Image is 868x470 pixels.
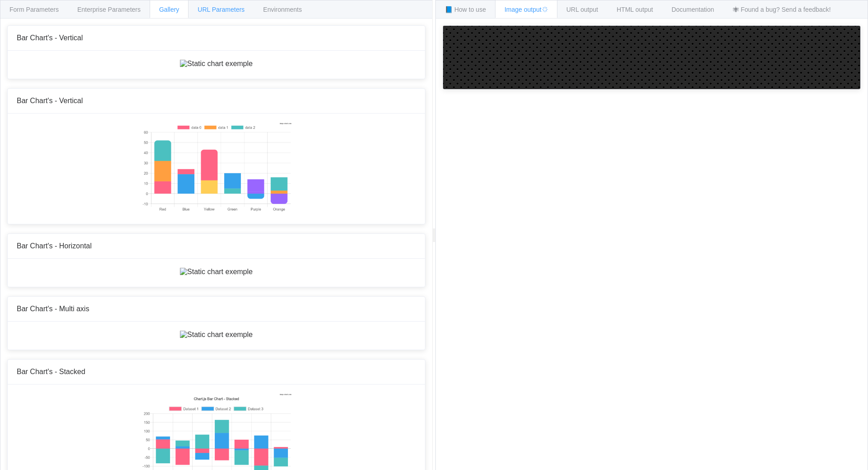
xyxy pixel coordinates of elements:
span: Bar Chart's - Vertical [17,97,83,104]
img: Static chart exemple [180,60,253,68]
img: Static chart exemple [180,331,253,339]
span: URL output [566,6,598,13]
span: Bar Chart's - Stacked [17,368,85,375]
span: 🕷 Found a bug? Send a feedback! [733,6,831,13]
span: Bar Chart's - Multi axis [17,305,89,313]
span: Documentation [671,6,714,13]
img: Static chart exemple [141,123,292,213]
span: Bar Chart's - Horizontal [17,242,92,250]
span: Environments [263,6,302,13]
span: Image output [505,6,548,13]
span: Gallery [159,6,179,13]
img: Static chart exemple [180,268,253,276]
span: HTML output [617,6,653,13]
span: URL Parameters [198,6,245,13]
span: 📘 How to use [445,6,486,13]
span: Form Parameters [9,6,59,13]
span: Enterprise Parameters [77,6,141,13]
span: Bar Chart's - Vertical [17,34,83,42]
